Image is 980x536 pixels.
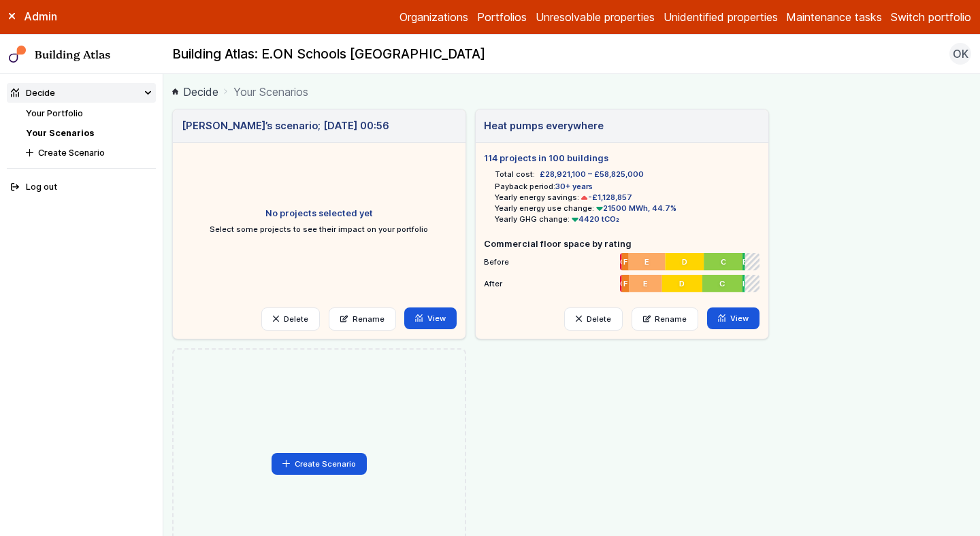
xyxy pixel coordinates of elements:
[172,84,218,100] a: Decide
[682,256,687,267] span: D
[484,237,759,250] h5: Commercial floor space by rating
[953,46,968,62] span: OK
[233,84,308,100] span: Your Scenarios
[623,278,627,289] span: F
[7,178,157,197] button: Log out
[208,224,431,235] p: Select some projects to see their impact on your portfolio
[620,278,622,289] span: G
[664,9,778,25] a: Unidentified properties
[484,152,759,165] h5: 114 projects in 100 buildings
[570,214,619,224] span: 4420 tCO₂
[949,43,971,65] button: OK
[484,118,604,133] h3: Heat pumps everywhere
[495,192,759,203] li: Yearly energy savings:
[399,9,468,25] a: Organizations
[272,453,367,475] button: Create Scenario
[564,307,623,331] button: Delete
[7,83,157,103] summary: Decide
[182,207,457,220] h5: No projects selected yet
[719,278,725,289] span: C
[22,143,156,163] button: Create Scenario
[594,203,676,213] span: 21500 MWh, 44.7%
[484,250,759,268] li: Before
[891,9,971,25] button: Switch portfolio
[644,256,649,267] span: E
[679,278,685,289] span: D
[786,9,882,25] a: Maintenance tasks
[643,278,648,289] span: E
[495,203,759,214] li: Yearly energy use change:
[620,256,622,267] span: G
[26,128,94,138] a: Your Scenarios
[329,307,396,331] a: Rename
[742,278,745,289] span: B
[261,307,320,331] button: Delete
[9,46,27,63] img: main-0bbd2752.svg
[720,256,725,267] span: C
[536,9,655,25] a: Unresolvable properties
[484,272,759,290] li: After
[477,9,527,25] a: Portfolios
[495,169,535,180] h6: Total cost:
[172,46,485,63] h2: Building Atlas: E.ON Schools [GEOGRAPHIC_DATA]
[540,169,644,180] span: £28,921,100 – £58,825,000
[495,181,759,192] li: Payback period:
[623,256,627,267] span: F
[632,307,699,331] a: Rename
[182,118,389,133] h3: [PERSON_NAME]’s scenario; [DATE] 00:56
[742,256,745,267] span: B
[26,108,83,118] a: Your Portfolio
[404,307,457,329] a: View
[11,86,55,99] div: Decide
[707,307,759,329] a: View
[579,192,632,202] span: -£1,128,857
[495,214,759,224] li: Yearly GHG change:
[555,182,593,191] span: 30+ years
